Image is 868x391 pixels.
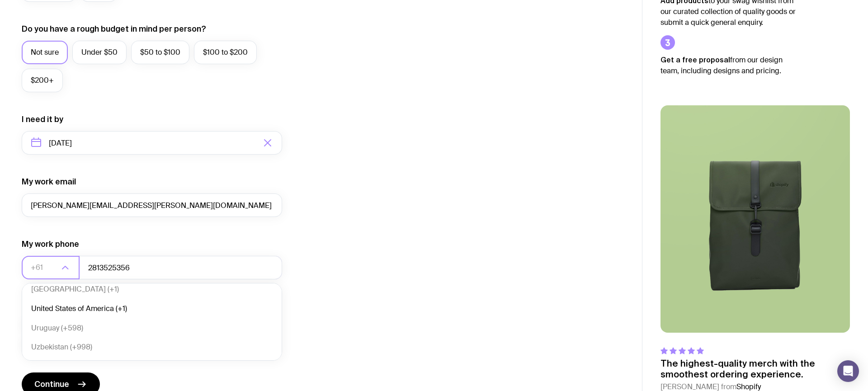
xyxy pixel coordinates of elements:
li: [GEOGRAPHIC_DATA] (+1) [22,280,282,299]
label: $50 to $100 [131,41,189,64]
label: Not sure [22,41,68,64]
label: $200+ [22,69,63,92]
strong: Get a free proposal [660,56,730,64]
input: Search for option [31,256,59,279]
label: My work email [22,176,76,187]
span: Continue [34,379,69,390]
label: $100 to $200 [194,41,257,64]
label: I need it by [22,114,63,125]
li: United States of America (+1) [22,299,282,319]
div: Open Intercom Messenger [837,360,859,382]
li: Uruguay (+598) [22,319,282,338]
li: [GEOGRAPHIC_DATA] (+678) [22,357,282,377]
li: Uzbekistan (+998) [22,338,282,357]
input: you@email.com [22,193,282,217]
label: Under $50 [72,41,127,64]
label: My work phone [22,239,79,250]
p: The highest-quality merch with the smoothest ordering experience. [660,358,850,380]
p: from our design team, including designs and pricing. [660,54,796,76]
div: Search for option [22,256,80,279]
label: Do you have a rough budget in mind per person? [22,24,206,34]
input: 0400123456 [79,256,282,279]
input: Select a target date [22,131,282,155]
